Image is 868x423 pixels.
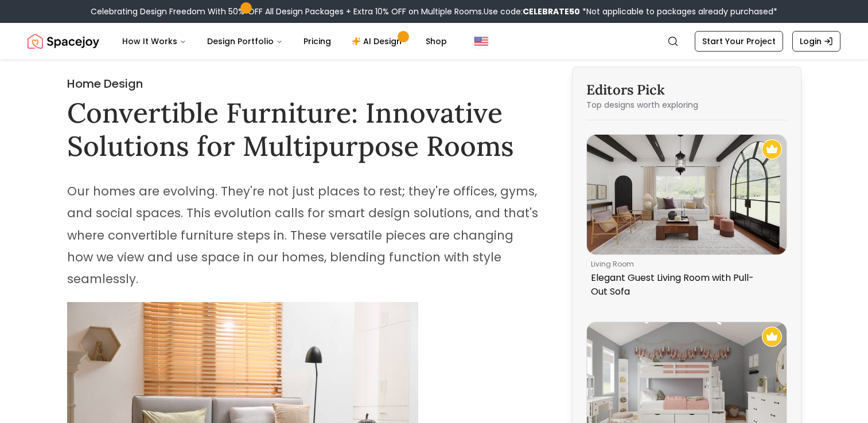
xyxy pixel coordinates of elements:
h1: Convertible Furniture: Innovative Solutions for Multipurpose Rooms [67,96,542,162]
button: Design Portfolio [198,30,292,53]
a: Shop [417,30,456,53]
a: Start Your Project [695,31,783,52]
p: Elegant Guest Living Room with Pull-Out Sofa [591,271,778,299]
a: Login [792,31,840,52]
span: Use code: [484,6,580,17]
img: United States [474,34,488,48]
a: Pricing [294,30,340,53]
button: How It Works [113,30,196,53]
a: Elegant Guest Living Room with Pull-Out SofaRecommended Spacejoy Design - Elegant Guest Living Ro... [586,134,787,303]
nav: Global [28,23,840,60]
b: CELEBRATE50 [523,6,580,17]
span: *Not applicable to packages already purchased* [580,6,777,17]
p: living room [591,260,778,269]
img: Spacejoy Logo [28,30,99,53]
span: Our homes are evolving. They're not just places to rest; they're offices, gyms, and social spaces... [67,183,538,287]
h3: Editors Pick [586,81,787,99]
a: Spacejoy [28,30,99,53]
img: Elegant Guest Living Room with Pull-Out Sofa [587,135,787,254]
a: AI Design [342,30,414,53]
img: Recommended Spacejoy Design - Kid's Bedroom Boho Glam With Bunk Bed [762,327,782,347]
div: Celebrating Design Freedom With 50% OFF All Design Packages + Extra 10% OFF on Multiple Rooms. [91,6,777,17]
nav: Main [113,30,456,53]
h2: Home Design [67,76,542,92]
img: Recommended Spacejoy Design - Elegant Guest Living Room with Pull-Out Sofa [762,139,782,159]
p: Top designs worth exploring [586,99,787,111]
